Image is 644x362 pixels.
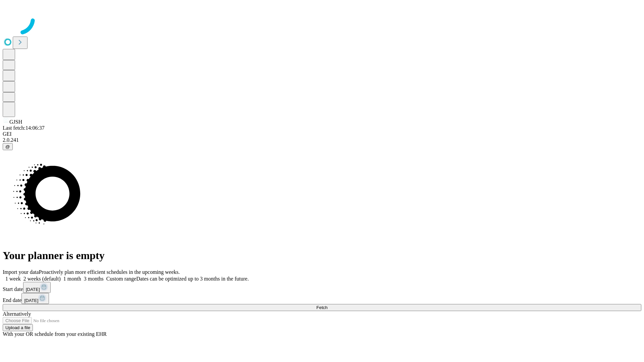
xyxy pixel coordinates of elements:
[5,276,21,282] span: 1 week
[3,331,107,337] span: With your OR schedule from your existing EHR
[106,276,136,282] span: Custom range
[3,131,641,137] div: GEI
[5,144,10,149] span: @
[3,143,13,150] button: @
[9,119,22,125] span: GJSH
[136,276,249,282] span: Dates can be optimized up to 3 months in the future.
[84,276,104,282] span: 3 months
[3,137,641,143] div: 2.0.241
[3,269,39,275] span: Import your data
[3,125,45,131] span: Last fetch: 14:06:37
[39,269,180,275] span: Proactively plan more efficient schedules in the upcoming weeks.
[3,324,33,331] button: Upload a file
[26,287,40,292] span: [DATE]
[63,276,81,282] span: 1 month
[24,298,38,303] span: [DATE]
[316,305,327,310] span: Fetch
[21,293,49,304] button: [DATE]
[23,282,51,293] button: [DATE]
[3,293,641,304] div: End date
[3,282,641,293] div: Start date
[3,304,641,311] button: Fetch
[3,311,31,317] span: Alternatively
[23,276,61,282] span: 2 weeks (default)
[3,249,641,262] h1: Your planner is empty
